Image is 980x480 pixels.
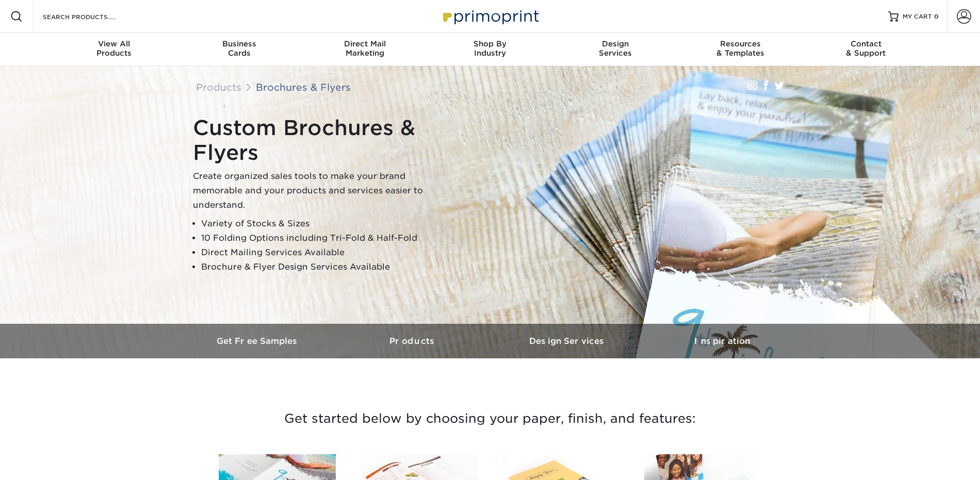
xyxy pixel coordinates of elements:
[201,217,451,231] li: Variety of Stocks & Sizes
[193,115,451,165] h1: Custom Brochures & Flyers
[335,336,490,346] h3: Products
[177,33,302,66] a: BusinessCards
[552,39,678,48] span: Design
[490,324,645,358] a: Design Services
[428,39,553,48] span: Shop By
[428,39,553,58] div: Industry
[201,245,451,260] li: Direct Mailing Services Available
[552,39,678,58] div: Services
[52,39,177,48] span: View All
[552,33,678,66] a: DesignServices
[803,39,928,58] div: & Support
[177,39,302,48] span: Business
[302,39,428,48] span: Direct Mail
[438,5,542,27] img: Primoprint
[201,231,451,245] li: 10 Folding Options including Tri-Fold & Half-Fold
[52,39,177,58] div: Products
[803,39,928,48] span: Contact
[678,39,803,48] span: Resources
[645,324,799,358] a: Inspiration
[193,169,451,212] p: Create organized sales tools to make your brand memorable and your products and services easier t...
[428,33,553,66] a: Shop ByIndustry
[490,336,645,346] h3: Design Services
[201,260,451,274] li: Brochure & Flyer Design Services Available
[302,33,428,66] a: Direct MailMarketing
[177,39,302,58] div: Cards
[678,39,803,58] div: & Templates
[903,12,932,21] span: MY CART
[52,33,177,66] a: View AllProducts
[196,81,241,93] a: Products
[256,81,351,93] a: Brochures & Flyers
[645,336,799,346] h3: Inspiration
[934,13,939,20] span: 0
[42,10,142,23] input: SEARCH PRODUCTS.....
[181,336,335,346] h3: Get Free Samples
[803,33,928,66] a: Contact& Support
[335,324,490,358] a: Products
[188,395,792,442] h3: Get started below by choosing your paper, finish, and features:
[678,33,803,66] a: Resources& Templates
[181,324,335,358] a: Get Free Samples
[302,39,428,58] div: Marketing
